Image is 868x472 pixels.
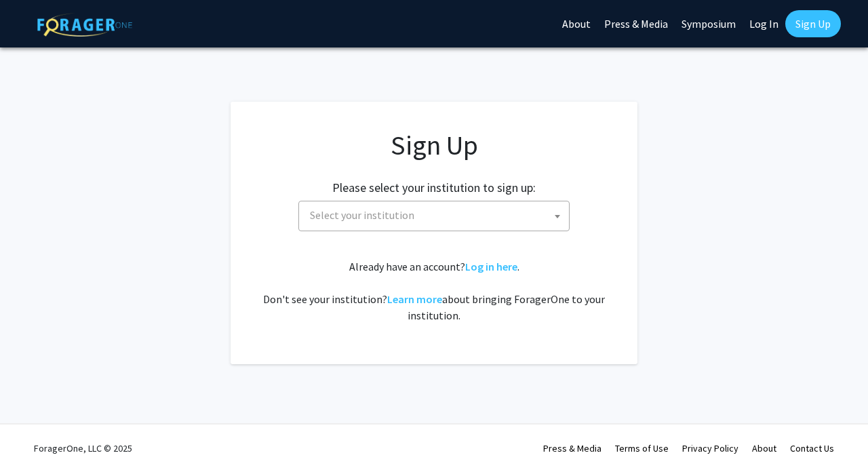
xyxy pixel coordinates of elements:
a: Privacy Policy [682,442,738,454]
span: Select your institution [310,208,414,222]
a: Log in here [465,260,517,273]
div: ForagerOne, LLC © 2025 [34,425,132,472]
a: Press & Media [543,442,601,454]
span: Select your institution [304,201,569,229]
a: Learn more about bringing ForagerOne to your institution [387,292,442,306]
img: ForagerOne Logo [37,13,132,37]
a: About [752,442,776,454]
div: Already have an account? . Don't see your institution? about bringing ForagerOne to your institut... [258,258,610,323]
a: Terms of Use [615,442,669,454]
a: Contact Us [790,442,834,454]
h1: Sign Up [258,129,610,161]
h2: Please select your institution to sign up: [332,180,536,195]
span: Select your institution [298,201,570,231]
a: Sign Up [785,10,841,37]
